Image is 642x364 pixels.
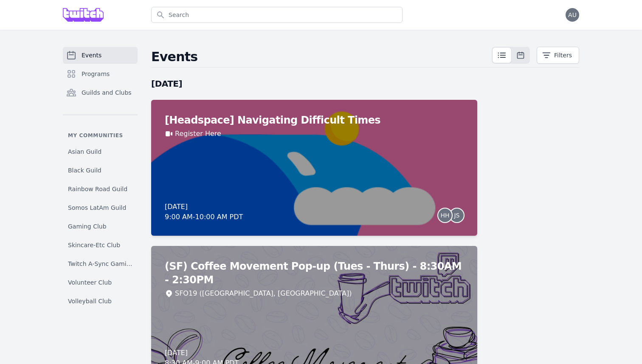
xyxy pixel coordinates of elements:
[68,241,120,249] span: Skincare-Etc Club
[82,51,101,59] span: Events
[68,297,112,305] span: Volleyball Club
[63,181,138,197] a: Rainbow Road Guild
[568,12,577,18] span: AU
[440,212,449,218] span: HH
[63,132,138,139] p: My communities
[537,47,579,64] button: Filters
[63,163,138,178] a: Black Guild
[151,78,477,90] h2: [DATE]
[63,144,138,159] a: Asian Guild
[63,47,138,309] nav: Sidebar
[63,256,138,271] a: Twitch A-Sync Gaming (TAG) Club
[68,203,126,212] span: Somos LatAm Guild
[63,275,138,290] a: Volunteer Club
[151,7,403,23] input: Search
[63,84,138,101] a: Guilds and Clubs
[63,47,138,64] a: Events
[454,212,459,218] span: JS
[68,166,101,175] span: Black Guild
[68,278,112,287] span: Volunteer Club
[68,260,132,268] span: Twitch A-Sync Gaming (TAG) Club
[151,49,492,65] h2: Events
[63,200,138,215] a: Somos LatAm Guild
[63,8,104,22] img: Grove
[151,100,477,236] a: [Headspace] Navigating Difficult TimesRegister Here[DATE]9:00 AM-10:00 AM PDTHHJS
[68,147,101,156] span: Asian Guild
[165,260,464,287] h2: (SF) Coffee Movement Pop-up (Tues - Thurs) - 8:30AM - 2:30PM
[82,70,110,78] span: Programs
[82,88,132,97] span: Guilds and Clubs
[68,185,127,193] span: Rainbow Road Guild
[165,202,243,222] div: [DATE] 9:00 AM - 10:00 AM PDT
[165,113,464,127] h2: [Headspace] Navigating Difficult Times
[566,8,579,22] button: AU
[63,293,138,309] a: Volleyball Club
[175,129,221,139] a: Register Here
[63,219,138,234] a: Gaming Club
[175,288,352,299] div: SFO19 ([GEOGRAPHIC_DATA], [GEOGRAPHIC_DATA])
[63,237,138,253] a: Skincare-Etc Club
[68,222,107,231] span: Gaming Club
[63,65,138,82] a: Programs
